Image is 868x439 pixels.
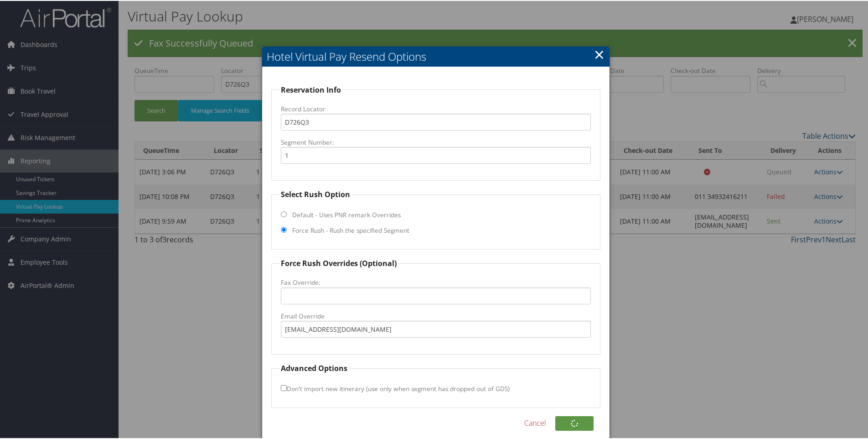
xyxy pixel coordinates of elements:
label: Fax Override: [281,277,591,286]
legend: Reservation Info [279,84,342,94]
label: Record Locator [281,104,591,113]
label: Email Override [281,311,591,320]
legend: Advanced Options [279,362,349,373]
a: Cancel [524,417,546,428]
label: Don't import new itinerary (use only when segment has dropped out of GDS) [281,379,510,396]
legend: Force Rush Overrides (Optional) [279,257,398,268]
legend: Select Rush Option [279,188,351,199]
label: Default - Uses PNR remark Overrides [292,209,401,219]
label: Segment Number: [281,137,591,146]
a: Close [594,44,604,63]
h2: Hotel Virtual Pay Resend Options [262,46,610,66]
label: Force Rush - Rush the specified Segment [292,225,409,234]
